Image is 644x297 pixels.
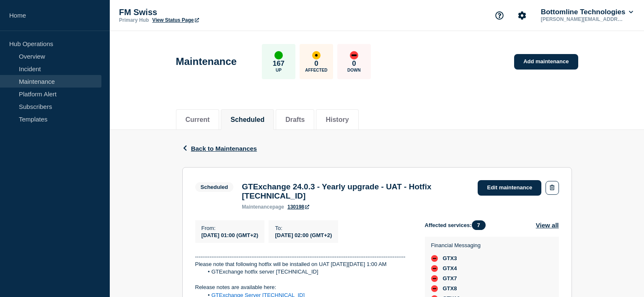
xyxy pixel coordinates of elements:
div: affected [312,51,321,59]
a: Add maintenance [514,54,578,70]
div: up [274,51,283,59]
a: Edit maintenance [478,180,541,196]
button: Current [186,116,210,124]
p: Affected [305,68,327,72]
span: [DATE] 02:00 (GMT+2) [275,232,332,238]
span: Back to Maintenances [191,145,257,152]
p: Financial Messaging [431,242,481,248]
p: 0 [314,59,318,68]
span: Scheduled [195,182,234,192]
p: From : [202,225,259,231]
button: Support [491,7,508,24]
span: [DATE] 01:00 (GMT+2) [202,232,259,238]
div: down [431,265,438,272]
li: GTExchange hotfix server [TECHNICAL_ID] [203,268,411,276]
p: Release notes are available here: [195,284,411,291]
span: GTX7 [443,275,457,282]
button: Drafts [285,116,305,124]
p: Please note that following hotfix will be installed on UAT [DATE][DATE] 1:00 AM [195,261,411,268]
p: -------------------------------------------------------------------------------------------------... [195,253,411,261]
span: GTX4 [443,265,457,272]
button: Bottomline Technologies [539,8,635,16]
span: maintenance [242,204,272,210]
a: View Status Page [152,17,199,23]
button: History [326,116,349,124]
span: GTX3 [443,255,457,262]
p: To : [275,225,332,231]
h3: GTExchange 24.0.3 - Yearly upgrade - UAT - Hotfix [TECHNICAL_ID] [242,182,469,201]
p: Down [347,68,361,72]
span: 7 [472,220,486,230]
div: down [431,255,438,262]
div: down [431,275,438,282]
div: down [431,285,438,292]
a: 130198 [287,204,309,210]
p: FM Swiss [119,8,287,17]
button: Account settings [513,7,531,24]
p: [PERSON_NAME][EMAIL_ADDRESS][DOMAIN_NAME] [539,16,626,22]
p: page [242,204,284,210]
span: GTX8 [443,285,457,292]
span: Affected services: [425,220,490,230]
div: down [350,51,358,59]
p: Primary Hub [119,17,149,23]
p: Up [276,68,282,72]
h1: Maintenance [176,56,237,67]
button: View all [536,220,559,230]
p: 0 [352,59,356,68]
p: 167 [273,59,284,68]
button: Back to Maintenances [182,145,257,152]
button: Scheduled [230,116,264,124]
